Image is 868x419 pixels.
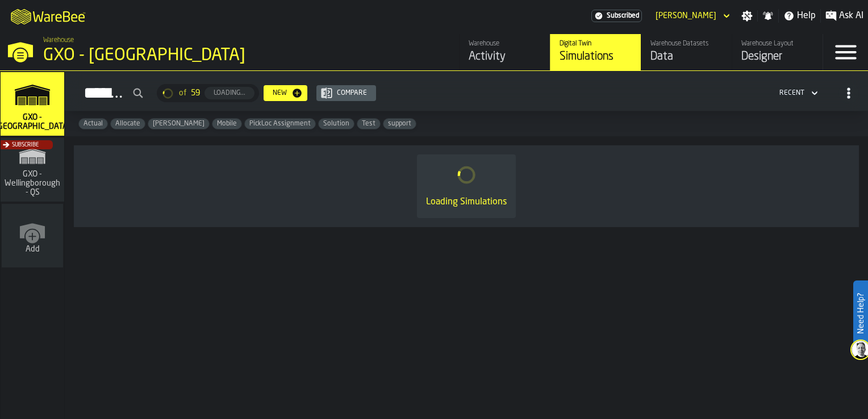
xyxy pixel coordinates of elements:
span: Warehouse [43,36,74,44]
div: Simulations [560,49,632,65]
span: support [383,120,416,128]
span: Actual [79,120,107,128]
span: Allocate [111,120,145,128]
div: GXO - [GEOGRAPHIC_DATA] [43,45,350,66]
span: PickLoc Assignment [245,120,315,128]
label: Need Help? [854,282,867,345]
span: 59 [191,89,200,98]
div: Data [650,49,723,65]
h2: button-Simulations [65,71,868,111]
div: DropdownMenuValue-4 [779,89,804,97]
span: Test [357,120,380,128]
div: Loading Simulations [426,195,507,209]
div: ButtonLoadMore-Loading...-Prev-First-Last [152,84,264,102]
div: Loading... [209,89,250,97]
div: Digital Twin [560,40,632,48]
button: button-New [264,85,307,101]
div: Warehouse Datasets [650,40,723,48]
a: link-to-/wh/i/a3c616c1-32a4-47e6-8ca0-af4465b04030/settings/billing [591,10,642,22]
span: Solution [319,120,354,128]
div: Menu Subscription [591,10,642,22]
span: Help [797,9,816,23]
div: Designer [741,49,813,65]
div: Warehouse [469,40,541,48]
span: Subscribe [12,142,39,148]
span: Subscribed [607,12,639,20]
label: button-toggle-Notifications [758,10,778,22]
a: link-to-/wh/i/a3c616c1-32a4-47e6-8ca0-af4465b04030/data [641,34,732,70]
span: Mobile [212,120,241,128]
div: DropdownMenuValue-4 [775,86,820,100]
a: link-to-/wh/i/a3c616c1-32a4-47e6-8ca0-af4465b04030/simulations [1,72,64,138]
label: button-toggle-Menu [823,34,868,70]
a: link-to-/wh/i/a3c616c1-32a4-47e6-8ca0-af4465b04030/feed/ [459,34,550,70]
div: New [268,89,291,97]
span: of [179,89,186,98]
label: button-toggle-Ask AI [821,9,868,23]
a: link-to-/wh/i/21001162-09ea-4ef7-b6e2-1cbc559c2fb7/simulations [1,138,64,204]
span: Add [26,245,40,254]
div: DropdownMenuValue-Jade Webb [651,9,732,23]
span: Jade [148,120,209,128]
a: link-to-/wh/new [2,204,63,270]
label: button-toggle-Settings [737,10,757,22]
div: Activity [469,49,541,65]
a: link-to-/wh/i/a3c616c1-32a4-47e6-8ca0-af4465b04030/simulations [550,34,641,70]
div: Compare [332,89,372,97]
div: Warehouse Layout [741,40,813,48]
div: ItemListCard- [74,145,859,227]
a: link-to-/wh/i/a3c616c1-32a4-47e6-8ca0-af4465b04030/designer [732,34,823,70]
label: button-toggle-Help [779,9,820,23]
div: DropdownMenuValue-Jade Webb [656,11,716,20]
button: button-Loading... [205,87,254,99]
span: Ask AI [839,9,863,23]
button: button-Compare [316,85,376,101]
